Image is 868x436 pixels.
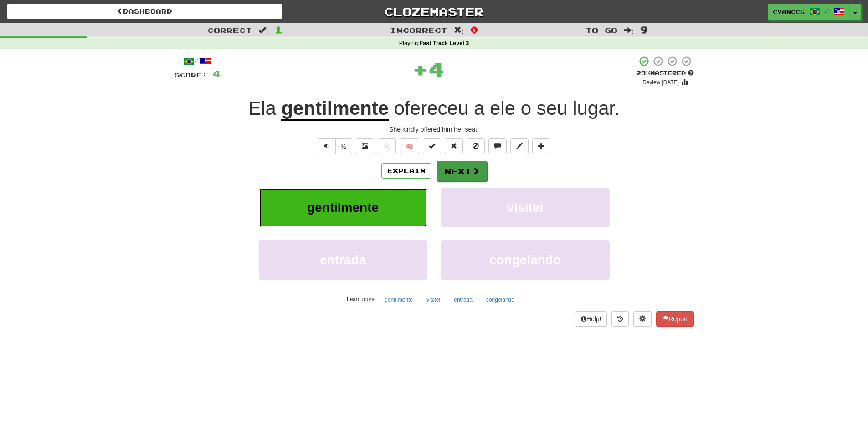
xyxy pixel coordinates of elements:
button: Edit sentence (alt+d) [510,138,529,154]
span: lugar [573,97,614,119]
span: ele [490,97,515,119]
span: 4 [213,68,221,79]
button: visitei [441,188,610,227]
div: Text-to-speech controls [316,138,353,154]
span: 4 [428,58,444,81]
span: 0 [470,24,478,35]
button: congelando [441,240,610,280]
span: . [389,97,620,119]
strong: Fast Track Level 3 [420,40,469,46]
span: seu [537,97,568,119]
span: Incorrect [390,26,447,35]
span: : [258,26,268,34]
span: a [474,97,484,119]
a: Dashboard [7,4,282,19]
button: Show image (alt+x) [356,138,374,154]
span: Correct [207,26,252,35]
span: + [412,56,428,83]
div: She kindly offered him her seat. [175,125,694,134]
button: entrada [449,293,478,307]
span: : [624,26,634,34]
span: To go [586,26,617,35]
button: Explain [381,163,431,179]
u: gentilmente [281,97,389,121]
small: Learn more: [347,296,376,303]
span: ofereceu [394,97,468,119]
span: / [825,7,829,14]
button: Set this sentence to 100% Mastered (alt+m) [423,138,441,154]
button: congelando [481,293,519,307]
span: gentilmente [307,200,379,215]
div: / [175,56,221,67]
span: : [454,26,464,34]
span: Score: [175,71,207,79]
span: CyanCCG [773,8,805,16]
small: Review: [DATE] [642,79,679,86]
button: Add to collection (alt+a) [532,138,550,154]
a: CyanCCG / [768,4,850,20]
div: Mastered [637,69,694,77]
span: 9 [640,24,648,35]
span: visitei [507,200,543,215]
button: Help! [575,311,607,327]
a: Clozemaster [296,4,572,20]
button: Play sentence audio (ctl+space) [318,138,336,154]
button: gentilmente [259,188,427,227]
button: Round history (alt+y) [611,311,629,327]
button: visitei [421,293,445,307]
span: 1 [275,24,282,35]
button: gentilmente [380,293,418,307]
span: Ela [248,97,276,119]
button: Report [656,311,693,327]
button: 🧠 [400,138,419,154]
span: entrada [320,253,366,267]
button: Next [437,161,488,182]
button: Favorite sentence (alt+f) [378,138,396,154]
button: Discuss sentence (alt+u) [488,138,507,154]
span: o [521,97,531,119]
button: Ignore sentence (alt+i) [467,138,485,154]
button: ½ [335,138,353,154]
span: 25 % [637,69,650,77]
button: entrada [259,240,427,280]
button: Reset to 0% Mastered (alt+r) [445,138,463,154]
span: congelando [489,253,561,267]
